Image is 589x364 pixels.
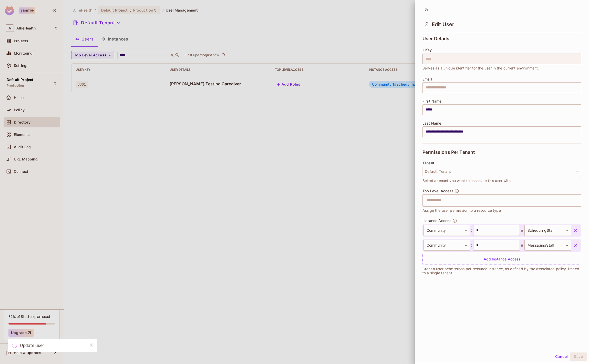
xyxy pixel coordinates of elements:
p: Grant a user permissions per resource instance, as defined by the associated policy, limited to a... [422,267,581,275]
span: Key [425,48,432,52]
span: Top Level Access [422,189,453,193]
span: Edit User [432,21,454,27]
div: Community [423,240,470,251]
button: Open [578,200,580,201]
span: Email [422,77,432,81]
button: Save [570,352,587,361]
span: User Details [422,36,449,41]
span: # [520,227,524,234]
span: : [470,227,473,234]
div: MessagingStaff [524,240,571,251]
span: Instance Access [422,219,451,223]
span: First Name [422,99,442,103]
span: Select a tenant you want to associate this user with. [422,178,512,184]
div: SchedulingStaff [524,225,571,236]
button: Close [88,341,95,349]
span: Serves as a unique identifier for the user in the current environment. [422,65,539,71]
span: Tenant [422,161,434,165]
div: Update user [20,342,44,349]
button: Default Tenant [422,166,581,177]
span: Permissions Per Tenant [422,150,475,155]
div: Add Instance Access [422,254,581,265]
span: : [470,242,473,248]
span: Assign the user permission to a resource type [422,208,501,213]
span: Last Name [422,121,441,125]
div: Community [423,225,470,236]
button: Cancel [553,352,570,361]
span: # [520,242,524,248]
